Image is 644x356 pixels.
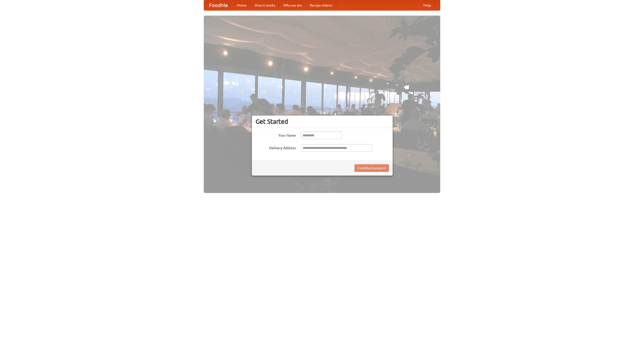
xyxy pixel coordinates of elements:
h3: Get Started [256,118,389,125]
a: Who we are [279,0,306,10]
button: Find Restaurants! [354,164,389,172]
a: Home [233,0,251,10]
label: Delivery Address [256,144,296,150]
a: How it works [251,0,279,10]
label: Your Name [256,132,296,138]
a: Recipe videos [306,0,336,10]
a: FoodMe [204,0,233,10]
a: Help [419,0,435,10]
